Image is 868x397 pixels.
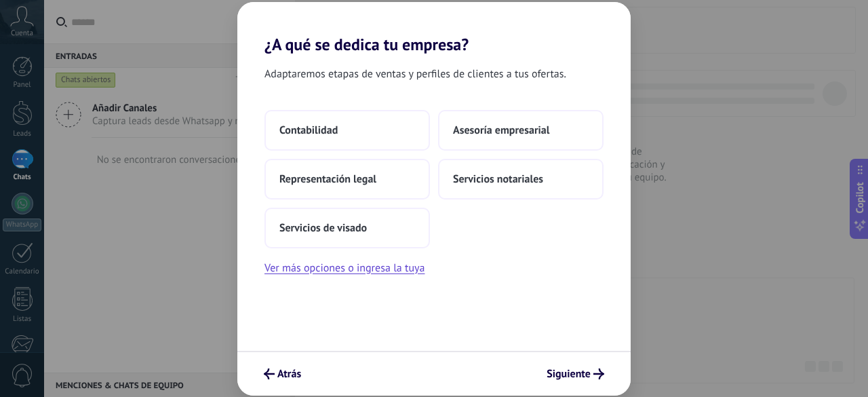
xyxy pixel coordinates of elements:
[547,369,591,379] span: Siguiente
[438,110,604,151] button: Asesoría empresarial
[237,2,631,54] h2: ¿A qué se dedica tu empresa?
[264,159,430,200] button: Representación legal
[264,110,430,151] button: Contabilidad
[277,369,301,379] span: Atrás
[438,159,604,200] button: Servicios notariales
[453,124,549,137] span: Asesoría empresarial
[264,259,425,277] button: Ver más opciones o ingresa la tuya
[540,362,610,385] button: Siguiente
[279,172,376,186] span: Representación legal
[279,221,367,235] span: Servicios de visado
[453,172,543,186] span: Servicios notariales
[258,362,307,385] button: Atrás
[264,65,566,83] span: Adaptaremos etapas de ventas y perfiles de clientes a tus ofertas.
[264,208,430,248] button: Servicios de visado
[279,124,338,137] span: Contabilidad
